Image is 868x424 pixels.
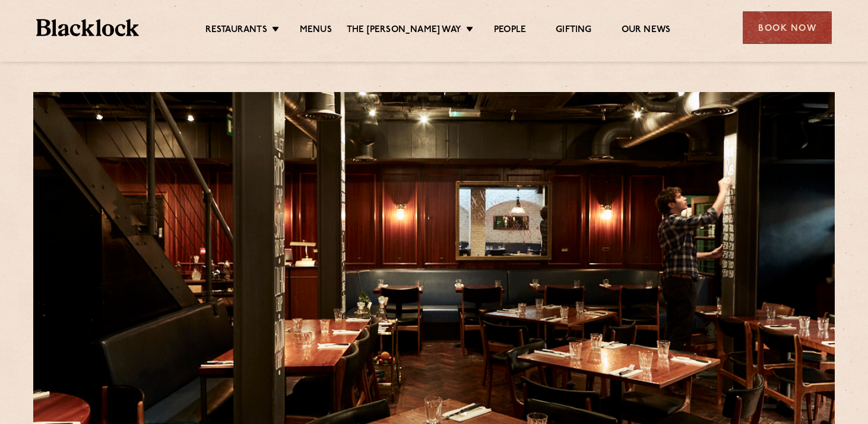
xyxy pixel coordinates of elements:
a: Menus [300,24,332,37]
div: Book Now [743,11,832,44]
img: BL_Textured_Logo-footer-cropped.svg [36,19,139,36]
a: People [494,24,526,37]
a: Our News [622,24,671,37]
a: Restaurants [205,24,267,37]
a: The [PERSON_NAME] Way [347,24,461,37]
a: Gifting [556,24,591,37]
